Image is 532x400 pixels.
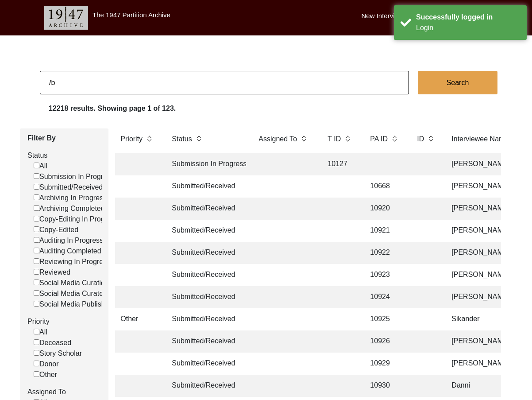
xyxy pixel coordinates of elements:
[365,264,405,286] td: 10923
[34,237,39,243] input: Auditing In Progress
[34,339,39,345] input: Deceased
[301,134,307,144] img: sort-button.png
[34,329,39,334] input: All
[115,308,159,330] td: Other
[166,375,246,397] td: Submitted/Received
[34,161,47,171] label: All
[34,182,103,193] label: Submitted/Received
[365,198,405,220] td: 10920
[258,134,297,144] label: Assigned To
[328,134,341,144] label: T ID
[166,153,246,175] td: Submission In Progress
[34,369,57,380] label: Other
[34,248,39,253] input: Auditing Completed
[166,220,246,242] td: Submitted/Received
[451,134,509,144] label: Interviewee Name
[166,330,246,353] td: Submitted/Received
[27,150,102,161] label: Status
[34,278,147,288] label: Social Media Curation In Progress
[166,264,246,286] td: Submitted/Received
[34,258,39,264] input: Reviewing In Progress
[34,225,78,235] label: Copy-Edited
[120,134,143,144] label: Priority
[365,220,405,242] td: 10921
[166,308,246,330] td: Submitted/Received
[370,134,388,144] label: PA ID
[27,387,102,397] label: Assigned To
[34,361,39,366] input: Donor
[34,194,39,200] input: Archiving In Progress
[27,316,102,327] label: Priority
[365,242,405,264] td: 10922
[428,134,434,144] img: sort-button.png
[34,288,107,299] label: Social Media Curated
[34,359,59,369] label: Donor
[416,23,520,33] div: Login
[365,308,405,330] td: 10925
[40,71,409,94] input: Search...
[34,269,39,275] input: Reviewed
[365,375,405,397] td: 10930
[34,173,39,179] input: Submission In Progress
[34,338,71,348] label: Deceased
[27,133,102,144] label: Filter By
[416,12,520,23] div: Successfully logged in
[44,6,88,30] img: header-logo.png
[34,226,39,232] input: Copy-Edited
[196,134,202,144] img: sort-button.png
[166,286,246,308] td: Submitted/Received
[34,348,82,359] label: Story Scholar
[49,103,176,114] label: 12218 results. Showing page 1 of 123.
[365,175,405,198] td: 10668
[34,371,39,377] input: Other
[34,205,39,211] input: Archiving Completed
[34,193,107,203] label: Archiving In Progress
[34,280,39,285] input: Social Media Curation In Progress
[34,163,39,168] input: All
[362,11,403,21] label: New Interview
[166,242,246,264] td: Submitted/Received
[166,198,246,220] td: Submitted/Received
[166,353,246,375] td: Submitted/Received
[365,286,405,308] td: 10924
[34,299,113,310] label: Social Media Published
[172,134,192,144] label: Status
[34,327,47,338] label: All
[34,301,39,307] input: Social Media Published
[34,214,118,225] label: Copy-Editing In Progress
[34,216,39,221] input: Copy-Editing In Progress
[322,153,358,175] td: 10127
[34,256,110,267] label: Reviewing In Progress
[34,184,39,190] input: Submitted/Received
[417,134,424,144] label: ID
[34,350,39,356] input: Story Scholar
[34,267,70,278] label: Reviewed
[166,175,246,198] td: Submitted/Received
[146,134,152,144] img: sort-button.png
[344,134,351,144] img: sort-button.png
[34,246,101,256] label: Auditing Completed
[34,290,39,296] input: Social Media Curated
[365,353,405,375] td: 10929
[93,11,170,19] label: The 1947 Partition Archive
[34,203,105,214] label: Archiving Completed
[418,71,497,94] button: Search
[365,330,405,353] td: 10926
[34,171,114,182] label: Submission In Progress
[391,134,397,144] img: sort-button.png
[34,235,103,246] label: Auditing In Progress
